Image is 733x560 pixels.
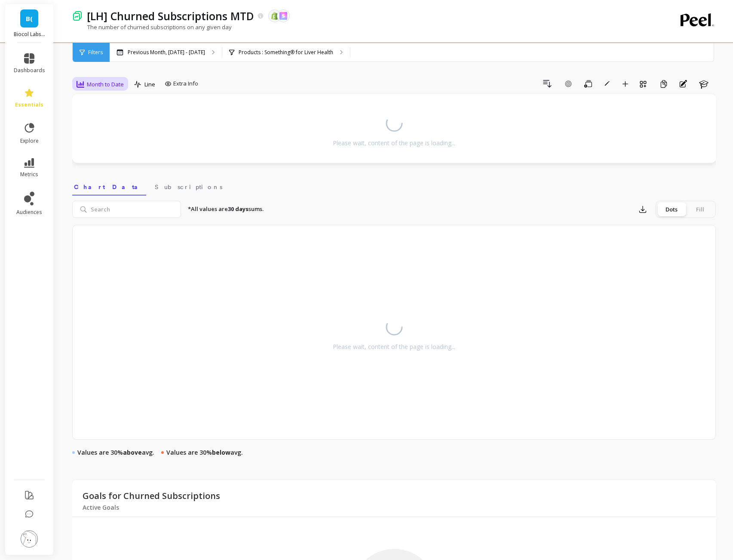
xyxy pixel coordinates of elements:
input: Search [72,201,181,218]
p: Values are 30% avg. [166,448,243,457]
div: Dots [657,202,686,216]
div: Please wait, content of the page is loading... [333,343,455,351]
span: Month to Date [87,80,124,89]
span: Filters [88,49,103,56]
p: *All values are sums. [188,205,264,214]
p: Values are 30% avg. [77,448,154,457]
span: dashboards [14,67,45,74]
div: Fill [686,202,714,216]
strong: below [212,448,230,456]
span: Extra Info [173,80,198,88]
img: profile picture [21,530,38,548]
p: Previous Month, [DATE] - [DATE] [128,49,205,56]
p: Active Goals [83,504,220,511]
span: B( [26,14,33,24]
span: audiences [16,209,42,216]
nav: Tabs [72,176,716,196]
strong: above [123,448,142,456]
strong: 30 days [228,205,248,213]
p: Products : Something® for Liver Health [239,49,333,56]
span: Line [144,80,155,89]
span: Subscriptions [155,183,222,191]
img: header icon [72,11,83,21]
span: Chart Data [74,183,144,191]
p: The number of churned subscriptions on any given day [72,23,232,31]
img: api.skio.svg [279,12,287,20]
span: explore [20,138,39,144]
span: essentials [15,101,43,108]
span: metrics [20,171,38,178]
div: Please wait, content of the page is loading... [333,139,455,147]
img: api.shopify.svg [271,12,279,20]
p: Biocol Labs (US) [14,31,45,38]
p: Goals for Churned Subscriptions [83,488,220,504]
p: [LH] Churned Subscriptions MTD [87,9,254,23]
